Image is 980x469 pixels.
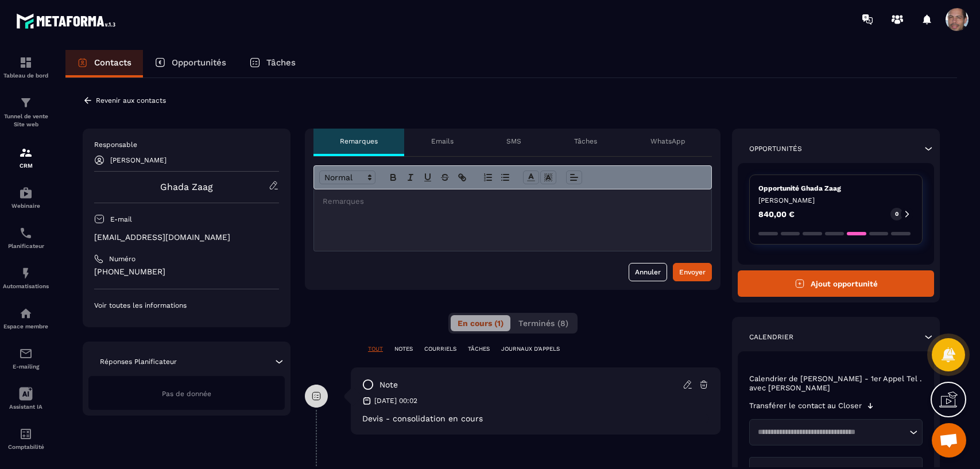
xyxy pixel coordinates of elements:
[3,258,49,298] a: automationsautomationsAutomatisations
[94,301,279,310] p: Voir toutes les informations
[3,72,49,79] p: Tableau de bord
[629,263,667,281] button: Annuler
[738,270,934,297] button: Ajout opportunité
[3,203,49,209] p: Webinaire
[19,427,33,441] img: accountant
[16,10,119,32] img: logo
[650,137,685,146] p: WhatsApp
[3,177,49,218] a: automationsautomationsWebinaire
[379,379,398,390] p: note
[65,50,143,77] a: Contacts
[758,196,913,205] p: [PERSON_NAME]
[19,56,33,69] img: formation
[94,140,279,149] p: Responsable
[895,210,898,218] p: 0
[94,266,279,277] p: [PHONE_NUMBER]
[749,144,802,153] p: Opportunités
[94,57,131,68] p: Contacts
[374,396,417,405] p: [DATE] 00:02
[19,266,33,280] img: automations
[109,254,135,263] p: Numéro
[19,96,33,110] img: formation
[501,345,560,353] p: JOURNAUX D'APPELS
[758,210,795,218] p: 840,00 €
[172,57,226,68] p: Opportunités
[160,181,213,192] a: Ghada Zaag
[394,345,413,353] p: NOTES
[424,345,456,353] p: COURRIELS
[749,401,862,410] p: Transférer le contact au Closer
[362,414,709,423] p: Devis - consolidation en cours
[3,298,49,338] a: automationsautomationsEspace membre
[238,50,307,77] a: Tâches
[574,137,597,146] p: Tâches
[94,232,279,243] p: [EMAIL_ADDRESS][DOMAIN_NAME]
[3,283,49,289] p: Automatisations
[3,162,49,169] p: CRM
[3,363,49,370] p: E-mailing
[3,137,49,177] a: formationformationCRM
[3,113,49,129] p: Tunnel de vente Site web
[3,378,49,418] a: Assistant IA
[3,243,49,249] p: Planificateur
[19,146,33,160] img: formation
[932,423,966,458] div: Ouvrir le chat
[96,96,166,104] p: Revenir aux contacts
[506,137,521,146] p: SMS
[518,319,568,328] span: Terminés (8)
[679,266,706,278] div: Envoyer
[458,319,503,328] span: En cours (1)
[749,419,923,445] div: Search for option
[749,332,793,342] p: Calendrier
[19,347,33,361] img: email
[3,323,49,330] p: Espace membre
[3,404,49,410] p: Assistant IA
[468,345,490,353] p: TÂCHES
[3,338,49,378] a: emailemailE-mailing
[3,444,49,450] p: Comptabilité
[431,137,454,146] p: Emails
[749,374,923,393] p: Calendrier de [PERSON_NAME] - 1er Appel Tel . avec [PERSON_NAME]
[143,50,238,77] a: Opportunités
[110,215,132,224] p: E-mail
[19,226,33,240] img: scheduler
[673,263,712,281] button: Envoyer
[266,57,296,68] p: Tâches
[512,315,575,331] button: Terminés (8)
[110,156,166,164] p: [PERSON_NAME]
[100,357,177,366] p: Réponses Planificateur
[3,87,49,137] a: formationformationTunnel de vente Site web
[3,218,49,258] a: schedulerschedulerPlanificateur
[3,47,49,87] a: formationformationTableau de bord
[451,315,510,331] button: En cours (1)
[19,186,33,200] img: automations
[3,418,49,459] a: accountantaccountantComptabilité
[754,427,907,438] input: Search for option
[340,137,378,146] p: Remarques
[19,307,33,320] img: automations
[162,390,211,398] span: Pas de donnée
[368,345,383,353] p: TOUT
[758,184,913,193] p: Opportunité Ghada Zaag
